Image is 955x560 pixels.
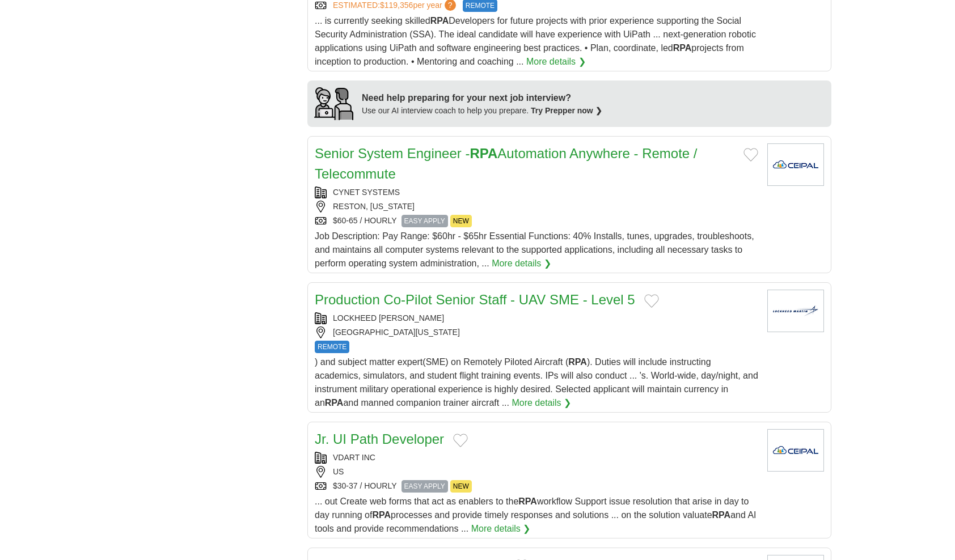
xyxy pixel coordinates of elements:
[450,215,472,227] span: NEW
[767,290,824,332] img: Lockheed Martin logo
[315,357,758,408] span: ) and subject matter expert(SME) on Remotely Piloted Aircraft ( ). Duties will include instructin...
[315,292,635,307] a: Production Co-Pilot Senior Staff - UAV SME - Level 5
[325,398,344,408] strong: RPA
[767,429,824,472] img: Company logo
[315,480,758,493] div: $30-37 / HOURLY
[315,201,758,213] div: RESTON, [US_STATE]
[470,146,497,161] strong: RPA
[315,326,758,338] div: [GEOGRAPHIC_DATA][US_STATE]
[767,143,824,186] img: Company logo
[743,148,758,162] button: Add to favorite jobs
[512,396,571,410] a: More details ❯
[315,146,698,181] a: Senior System Engineer -RPAAutomation Anywhere - Remote / Telecommute
[518,497,537,506] strong: RPA
[402,480,448,493] span: EASY APPLY
[471,522,531,536] a: More details ❯
[315,16,756,66] span: ... is currently seeking skilled Developers for future projects with prior experience supporting ...
[450,480,472,493] span: NEW
[526,55,586,69] a: More details ❯
[402,215,448,227] span: EASY APPLY
[568,357,587,367] strong: RPA
[430,16,449,26] strong: RPA
[372,510,391,520] strong: RPA
[315,186,758,198] div: CYNET SYSTEMS
[644,294,659,308] button: Add to favorite jobs
[673,43,692,53] strong: RPA
[315,231,754,268] span: Job Description: Pay Range: $60hr - $65hr Essential Functions: 40% Installs, tunes, upgrades, tro...
[315,452,758,464] div: VDART INC
[333,313,444,323] a: LOCKHEED [PERSON_NAME]
[315,497,757,533] span: ... out Create web forms that act as enablers to the workflow Support issue resolution that arise...
[492,257,551,270] a: More details ❯
[315,466,758,478] div: US
[380,1,413,10] span: $119,356
[315,215,758,227] div: $60-65 / HOURLY
[453,434,468,447] button: Add to favorite jobs
[531,106,602,115] a: Try Prepper now ❯
[362,91,602,105] div: Need help preparing for your next job interview?
[362,105,602,117] div: Use our AI interview coach to help you prepare.
[315,431,444,447] a: Jr. UI Path Developer
[712,510,731,520] strong: RPA
[315,341,349,353] span: REMOTE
